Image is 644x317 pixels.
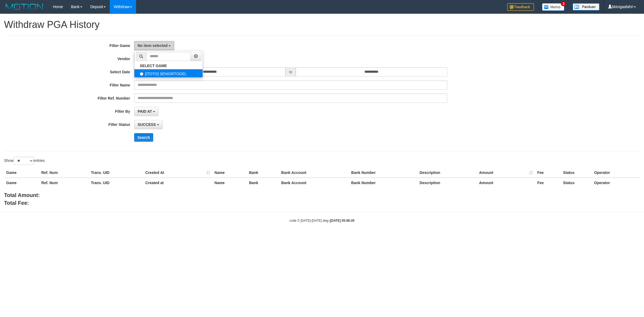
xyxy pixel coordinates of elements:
[349,168,418,178] th: Bank Number
[4,19,640,30] h1: Withdraw PGA History
[13,157,34,165] select: Showentries
[507,3,534,11] img: Feedback.jpg
[138,109,152,114] span: PAID AT
[477,178,535,188] th: Amount
[279,178,349,188] th: Bank Account
[561,1,566,6] span: 3
[592,178,640,188] th: Operator
[573,3,599,10] img: panduan.png
[134,62,203,69] a: SELECT GAME
[138,43,167,48] span: No item selected
[143,178,213,188] th: Created at
[535,178,561,188] th: Fee
[4,192,40,198] b: Total Amount:
[134,41,174,50] button: No item selected
[542,3,565,11] img: Button%20Memo.svg
[4,200,29,206] b: Total Fee:
[140,64,167,68] b: SELECT GAME
[4,157,45,165] label: Show entries
[212,168,247,178] th: Name
[89,168,143,178] th: Trans. UID
[134,120,163,129] button: SUCCESS
[418,178,477,188] th: Description
[592,168,640,178] th: Operator
[535,168,561,178] th: Fee
[134,107,159,116] button: PAID AT
[140,72,143,76] input: [ITOTO] SENIORTOGEL
[134,69,203,77] label: [ITOTO] SENIORTOGEL
[4,168,39,178] th: Game
[290,219,354,223] small: code © [DATE]-[DATE] dwg |
[418,168,477,178] th: Description
[477,168,535,178] th: Amount
[4,3,45,11] img: MOTION_logo.png
[561,178,592,188] th: Status
[247,168,279,178] th: Bank
[39,168,89,178] th: Ref. Num
[286,67,296,76] span: to
[89,178,143,188] th: Trans. UID
[279,168,349,178] th: Bank Account
[330,219,354,223] strong: [DATE] 05:08:20
[212,178,247,188] th: Name
[349,178,418,188] th: Bank Number
[247,178,279,188] th: Bank
[4,178,39,188] th: Game
[138,122,156,127] span: SUCCESS
[134,133,153,142] button: Search
[39,178,89,188] th: Ref. Num
[561,168,592,178] th: Status
[143,168,213,178] th: Created At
